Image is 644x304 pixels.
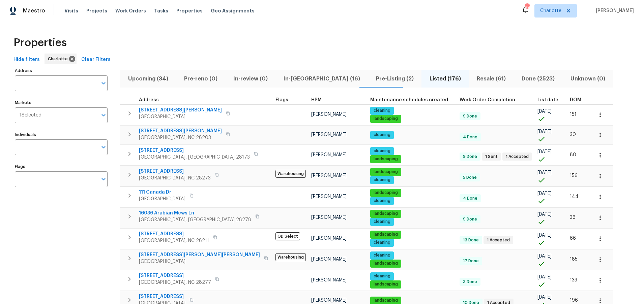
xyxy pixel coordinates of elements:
span: Charlotte [48,56,70,62]
span: 13 Done [460,237,481,243]
span: In-review (0) [229,74,271,83]
span: 4 Done [460,196,480,201]
span: [DATE] [537,149,552,154]
span: [STREET_ADDRESS] [139,147,250,154]
span: landscaping [371,169,401,175]
span: 1 Accepted [484,237,513,243]
span: landscaping [371,190,401,196]
span: cleaning [371,252,393,258]
span: [PERSON_NAME] [311,257,347,262]
label: Flags [15,165,108,169]
span: [PERSON_NAME] [311,153,347,157]
span: [DATE] [537,275,552,279]
span: Resale (61) [473,74,509,83]
span: [STREET_ADDRESS][PERSON_NAME][PERSON_NAME] [139,251,260,258]
span: [DATE] [537,295,552,300]
button: Open [99,78,108,88]
label: Markets [15,101,108,105]
span: 30 [570,132,576,137]
span: cleaning [371,198,393,204]
span: [GEOGRAPHIC_DATA], [GEOGRAPHIC_DATA] 28173 [139,154,250,161]
span: [PERSON_NAME] [311,236,347,241]
span: 151 [570,112,577,117]
span: Tasks [154,8,168,13]
span: 36 [570,215,576,220]
span: cleaning [371,148,393,154]
span: [GEOGRAPHIC_DATA] [139,258,260,265]
span: 185 [570,257,578,262]
button: Open [99,174,108,184]
span: [DATE] [537,191,552,196]
span: 133 [570,278,577,282]
span: [GEOGRAPHIC_DATA], NC 28277 [139,279,211,286]
span: [STREET_ADDRESS] [139,293,185,300]
span: List date [537,98,558,102]
button: Hide filters [11,54,42,66]
span: 111 Canada Dr [139,189,185,196]
span: 1 Selected [20,112,41,118]
span: Work Orders [115,7,146,14]
span: OD Select [275,232,300,240]
span: landscaping [371,232,401,237]
span: Pre-reno (0) [180,74,221,83]
span: landscaping [371,211,401,216]
span: 17 Done [460,258,481,264]
span: 80 [570,153,576,157]
span: Visits [64,7,78,14]
span: 4 Done [460,134,480,140]
span: [PERSON_NAME] [311,215,347,220]
span: cleaning [371,132,393,138]
span: 1 Accepted [503,154,531,160]
span: [PERSON_NAME] [311,298,347,303]
span: Properties [176,7,203,14]
span: Flags [275,98,288,102]
span: [DATE] [537,212,552,217]
span: [GEOGRAPHIC_DATA], [GEOGRAPHIC_DATA] 28278 [139,216,251,223]
span: 9 Done [460,154,480,160]
span: Unknown (0) [566,74,609,83]
span: [STREET_ADDRESS][PERSON_NAME] [139,107,222,113]
span: [PERSON_NAME] [311,173,347,178]
span: Maestro [23,7,45,14]
span: Listed (176) [426,74,465,83]
div: Charlotte [45,54,77,64]
span: 1 Sent [482,154,500,160]
span: [PERSON_NAME] [311,112,347,117]
span: 156 [570,173,578,178]
span: [DATE] [537,254,552,259]
span: [GEOGRAPHIC_DATA], NC 28273 [139,175,211,181]
span: Upcoming (34) [124,74,172,83]
button: Open [99,110,108,120]
span: cleaning [371,219,393,225]
span: landscaping [371,281,401,287]
span: DOM [570,98,581,102]
span: [STREET_ADDRESS] [139,168,211,175]
span: landscaping [371,156,401,162]
span: [PERSON_NAME] [311,278,347,282]
span: 16036 Arabian Mews Ln [139,210,251,216]
span: 66 [570,236,576,241]
span: [STREET_ADDRESS] [139,272,211,279]
span: cleaning [371,240,393,245]
span: [PERSON_NAME] [311,194,347,199]
span: [DATE] [537,129,552,134]
span: 9 Done [460,216,480,222]
span: landscaping [371,116,401,122]
span: [STREET_ADDRESS][PERSON_NAME] [139,128,222,134]
span: [DATE] [537,233,552,238]
span: Maintenance schedules created [370,98,448,102]
span: [GEOGRAPHIC_DATA] [139,196,185,202]
span: [DATE] [537,109,552,114]
span: Done (2523) [518,74,558,83]
span: [DATE] [537,170,552,175]
span: 196 [570,298,578,303]
span: cleaning [371,177,393,183]
span: 5 Done [460,175,479,180]
span: 144 [570,194,579,199]
span: Warehousing [275,170,306,178]
span: Charlotte [540,7,561,14]
span: Properties [13,39,67,46]
label: Address [15,69,108,73]
span: Address [139,98,159,102]
span: Geo Assignments [211,7,255,14]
